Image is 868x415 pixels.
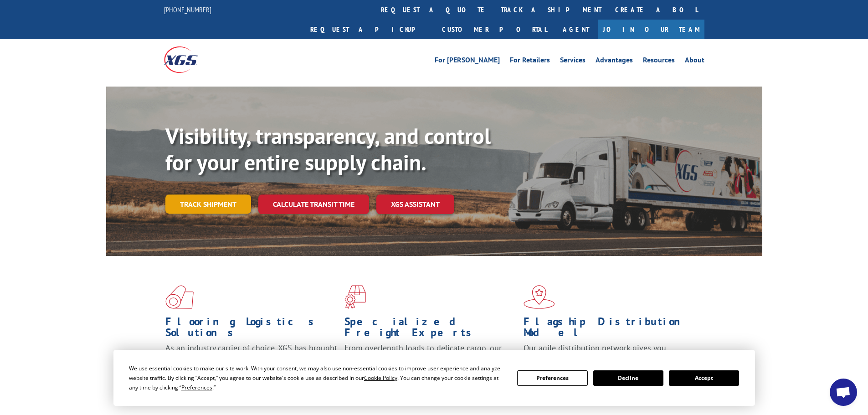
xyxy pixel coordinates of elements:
a: Calculate transit time [258,195,369,214]
a: Track shipment [165,195,251,214]
a: Agent [554,20,598,39]
a: Request a pickup [303,20,435,39]
a: Services [560,56,586,67]
p: From overlength loads to delicate cargo, our experienced staff knows the best way to move your fr... [344,343,517,383]
div: We use essential cookies to make our site work. With your consent, we may also use non-essential ... [129,364,506,392]
b: Visibility, transparency, and control for your entire supply chain. [165,122,491,176]
span: Our agile distribution network gives you nationwide inventory management on demand. [524,343,691,364]
h1: Flagship Distribution Model [524,316,696,343]
span: Preferences [181,384,212,391]
a: About [685,56,704,67]
a: XGS ASSISTANT [376,195,454,214]
h1: Flooring Logistics Solutions [165,316,338,343]
img: xgs-icon-total-supply-chain-intelligence-red [165,285,194,309]
a: Join Our Team [598,20,704,39]
a: Advantages [596,56,633,67]
h1: Specialized Freight Experts [344,316,517,343]
button: Preferences [517,370,587,386]
a: Resources [643,56,675,67]
a: For Retailers [510,56,550,67]
a: Customer Portal [435,20,554,39]
img: xgs-icon-flagship-distribution-model-red [524,285,555,309]
a: For [PERSON_NAME] [435,56,500,67]
div: Open chat [830,379,857,406]
a: [PHONE_NUMBER] [164,5,211,14]
img: xgs-icon-focused-on-flooring-red [344,285,366,309]
span: As an industry carrier of choice, XGS has brought innovation and dedication to flooring logistics... [165,343,337,375]
div: Cookie Consent Prompt [113,350,755,406]
span: Cookie Policy [364,374,397,382]
button: Decline [593,370,663,386]
button: Accept [669,370,739,386]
